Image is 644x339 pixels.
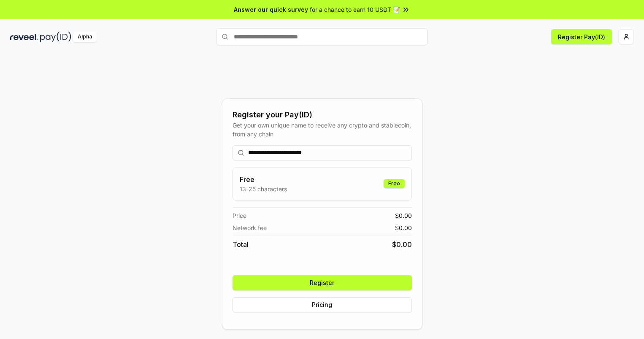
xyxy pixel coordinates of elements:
[384,179,405,188] div: Free
[233,297,412,312] button: Pricing
[233,121,412,138] div: Get your own unique name to receive any crypto and stablecoin, from any chain
[10,32,38,42] img: reveel_dark
[240,184,287,193] p: 13-25 characters
[395,223,412,232] span: $ 0.00
[392,239,412,250] span: $ 0.00
[234,5,308,14] span: Answer our quick survey
[233,211,246,220] span: Price
[310,5,400,14] span: for a chance to earn 10 USDT 📝
[233,109,412,121] div: Register your Pay(ID)
[240,174,287,184] h3: Free
[551,29,612,44] button: Register Pay(ID)
[233,239,249,250] span: Total
[233,275,412,290] button: Register
[73,32,97,42] div: Alpha
[395,211,412,220] span: $ 0.00
[233,223,267,232] span: Network fee
[40,32,71,42] img: pay_id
